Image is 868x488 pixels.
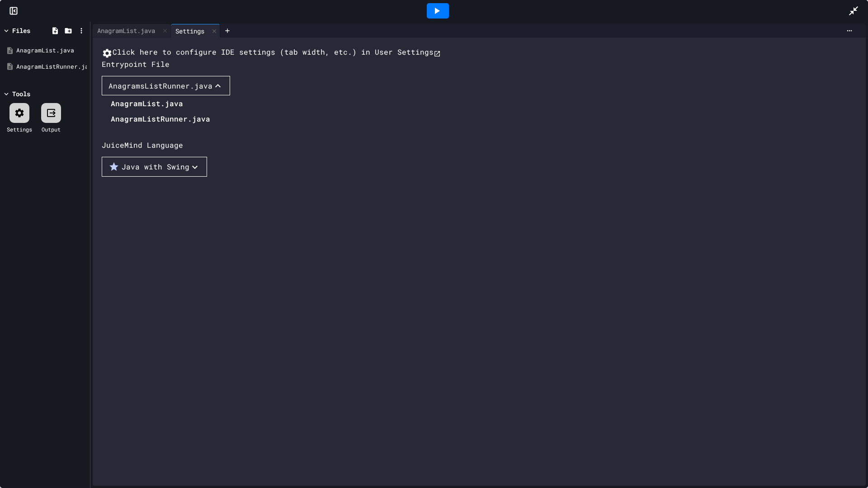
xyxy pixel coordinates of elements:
[111,96,210,111] li: AnagramList.java
[4,4,62,57] div: Chat with us now!Close
[108,80,212,91] div: AnagramsListRunner.java
[102,157,207,177] button: Java with Swing
[102,47,441,59] button: Click here to configure IDE settings (tab width, etc.) in User Settings
[102,140,183,150] div: JuiceMind Language
[111,112,210,126] li: AnagramListRunner.java
[108,161,189,172] div: Java with Swing
[102,76,230,96] button: AnagramsListRunner.java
